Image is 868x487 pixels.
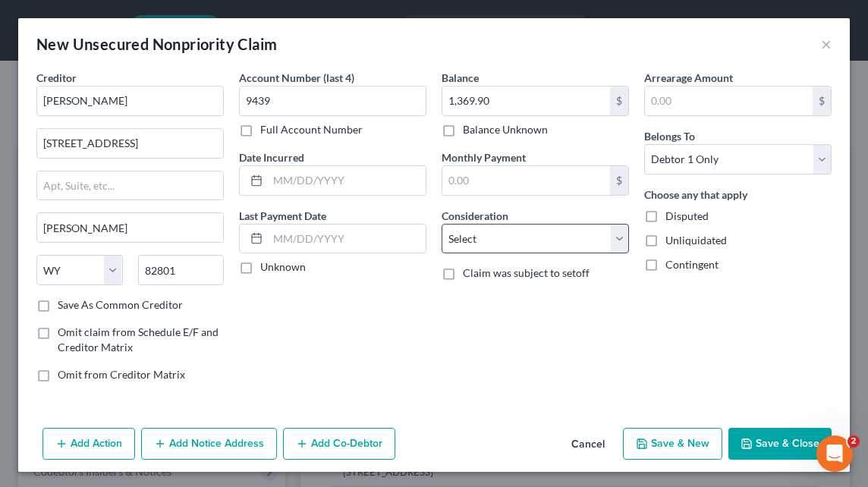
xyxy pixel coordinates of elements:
[728,428,832,460] button: Save & Close
[37,171,223,200] input: Apt, Suite, etc...
[138,255,225,285] input: Enter zip...
[644,70,733,86] label: Arrearage Amount
[58,325,219,353] span: Omit claim from Schedule E/F and Creditor Matrix
[821,35,832,53] button: ×
[260,122,363,137] label: Full Account Number
[442,86,610,115] input: 0.00
[816,435,853,472] iframe: Intercom live chat
[665,258,719,271] span: Contingent
[58,368,185,381] span: Omit from Creditor Matrix
[559,429,617,460] button: Cancel
[42,428,135,460] button: Add Action
[58,297,183,313] label: Save As Common Creditor
[644,187,747,203] label: Choose any that apply
[36,86,224,116] input: Search creditor by name...
[665,234,727,247] span: Unliquidated
[37,213,223,242] input: Enter city...
[268,225,426,253] input: MM/DD/YYYY
[463,266,590,279] span: Claim was subject to setoff
[442,149,526,165] label: Monthly Payment
[260,259,306,275] label: Unknown
[623,428,722,460] button: Save & New
[848,435,860,448] span: 2
[37,129,223,158] input: Enter address...
[239,149,304,165] label: Date Incurred
[610,86,628,115] div: $
[268,166,426,195] input: MM/DD/YYYY
[610,166,628,195] div: $
[239,70,354,86] label: Account Number (last 4)
[239,86,426,116] input: XXXX
[644,130,695,143] span: Belongs To
[813,86,831,115] div: $
[442,166,610,195] input: 0.00
[442,208,508,224] label: Consideration
[442,70,479,86] label: Balance
[36,71,77,84] span: Creditor
[239,208,326,224] label: Last Payment Date
[665,209,709,222] span: Disputed
[463,122,548,137] label: Balance Unknown
[283,428,395,460] button: Add Co-Debtor
[36,33,277,55] div: New Unsecured Nonpriority Claim
[645,86,813,115] input: 0.00
[141,428,277,460] button: Add Notice Address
